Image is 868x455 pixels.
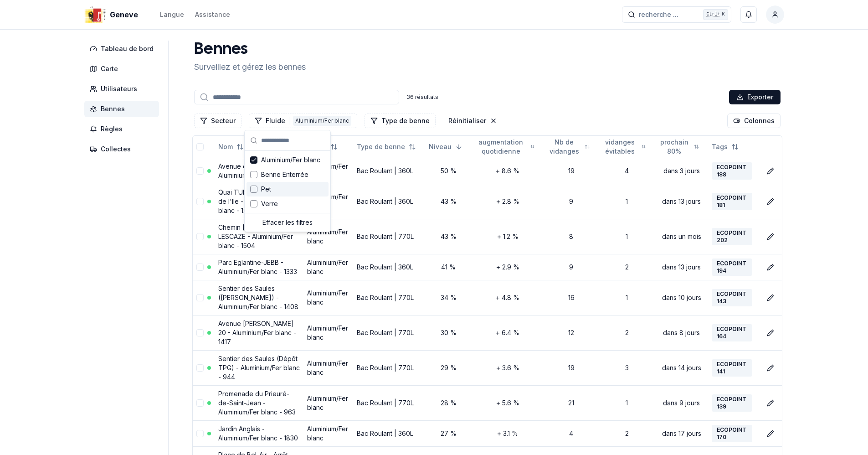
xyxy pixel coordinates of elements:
[423,140,468,154] button: Sorted descending. Click to sort ascending.
[353,158,425,184] td: Bac Roulant | 360L
[353,385,425,420] td: Bac Roulant | 770L
[429,328,468,337] div: 30 %
[712,193,752,210] div: ECOPOINT 181
[196,264,204,271] button: select-row
[475,138,526,156] span: augmentation quotidienne
[194,61,306,73] p: Surveillez et gérez les bennes
[101,104,125,114] span: Bennes
[547,263,595,272] div: 9
[353,315,425,350] td: Bac Roulant | 770L
[261,185,271,194] span: Pet
[196,399,204,407] button: select-row
[247,215,329,230] div: Effacer les filtres
[602,197,651,206] div: 1
[639,10,678,19] span: recherche ...
[729,90,781,104] button: Exporter
[658,138,690,156] span: prochain 80%
[706,140,744,154] button: Not sorted. Click to sort ascending.
[429,166,468,176] div: 50 %
[429,293,468,302] div: 34 %
[658,263,704,272] div: dans 13 jours
[303,219,353,254] td: Aluminium/Fer blanc
[194,41,306,59] h1: Bennes
[658,429,704,438] div: dans 17 jours
[293,116,351,126] div: Aluminium/Fer blanc
[218,188,294,214] a: Quai TURRETTINI - Ponts de l'Ile - Aluminium/Fer blanc - 1279
[303,254,353,280] td: Aluminium/Fer blanc
[597,140,651,154] button: Not sorted. Click to sort ascending.
[602,328,651,337] div: 2
[160,9,184,20] button: Langue
[475,263,540,272] div: + 2.9 %
[602,429,651,438] div: 2
[249,114,357,128] button: Filtrer les lignes
[218,259,297,275] a: Parc Eglantine-JEBB - Aluminium/Fer blanc - 1333
[475,166,540,176] div: + 8.6 %
[658,398,704,408] div: dans 9 jours
[602,138,638,156] span: vidanges évitables
[406,93,438,101] div: 36 résultats
[218,355,300,381] a: Sentier des Saules (Dépôt TPG) - Aluminium/Fer blanc - 944
[429,429,468,438] div: 27 %
[213,140,249,154] button: Not sorted. Click to sort ascending.
[365,114,436,128] button: Filtrer les lignes
[357,142,405,151] span: Type de benne
[712,324,752,341] div: ECOPOINT 164
[196,167,204,175] button: select-row
[196,198,204,205] button: select-row
[658,166,704,176] div: dans 3 jours
[547,398,595,408] div: 21
[658,293,704,302] div: dans 10 jours
[475,429,540,438] div: + 3.1 %
[602,263,651,272] div: 2
[602,293,651,302] div: 1
[101,124,123,134] span: Règles
[443,114,503,128] button: Réinitialiser les filtres
[218,390,296,416] a: Promenade du Prieuré-de-Saint-Jean - Aluminium/Fer blanc - 963
[602,363,651,372] div: 3
[475,398,540,408] div: + 5.6 %
[84,41,163,57] a: Tableau de bord
[547,293,595,302] div: 16
[196,143,204,150] button: select-all
[712,394,752,412] div: ECOPOINT 139
[110,9,138,20] span: Geneve
[712,142,728,151] span: Tags
[547,197,595,206] div: 9
[475,328,540,337] div: + 6.4 %
[547,138,581,156] span: Nb de vidanges
[475,293,540,302] div: + 4.8 %
[261,199,278,208] span: Verre
[196,233,204,240] button: select-row
[351,140,421,154] button: Not sorted. Click to sort ascending.
[712,162,752,180] div: ECOPOINT 188
[196,329,204,336] button: select-row
[218,142,233,151] span: Nom
[84,81,163,97] a: Utilisateurs
[712,289,752,306] div: ECOPOINT 143
[429,197,468,206] div: 43 %
[84,61,163,77] a: Carte
[353,184,425,219] td: Bac Roulant | 360L
[547,328,595,337] div: 12
[218,162,298,179] a: Avenue du Mail 1 - Aluminium/Fer blanc - 1309
[218,425,298,442] a: Jardin Anglais - Aluminium/Fer blanc - 1830
[712,259,752,276] div: ECOPOINT 194
[160,10,184,19] div: Langue
[429,363,468,372] div: 29 %
[196,294,204,301] button: select-row
[303,315,353,350] td: Aluminium/Fer blanc
[658,232,704,241] div: dans un mois
[542,140,595,154] button: Not sorted. Click to sort ascending.
[653,140,704,154] button: Not sorted. Click to sort ascending.
[547,363,595,372] div: 19
[101,145,131,154] span: Collectes
[712,425,752,442] div: ECOPOINT 170
[602,166,651,176] div: 4
[84,9,142,20] a: Geneve
[658,197,704,206] div: dans 13 jours
[194,114,241,128] button: Filtrer les lignes
[429,142,452,151] span: Niveau
[196,364,204,372] button: select-row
